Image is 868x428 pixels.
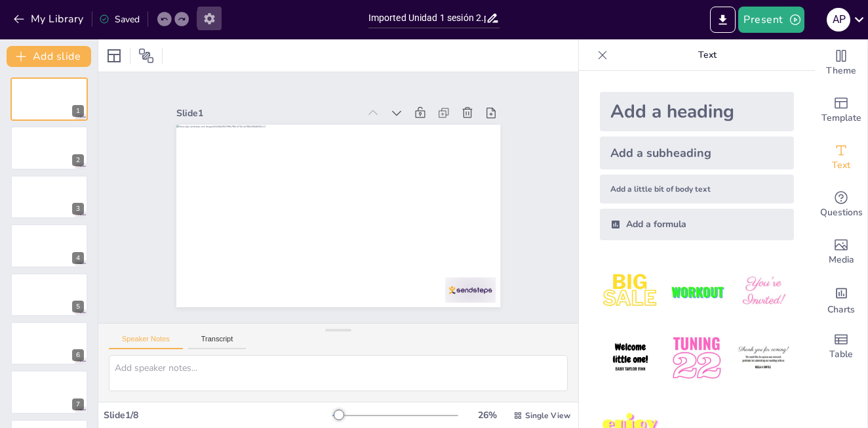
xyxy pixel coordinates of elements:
div: Add ready made slides [815,87,867,134]
div: 4 [10,224,88,267]
div: Add a subheading [600,137,794,169]
button: Add slide [7,46,91,67]
div: Add a little bit of body text [600,175,794,203]
div: 6 [72,349,84,361]
div: Change the overall theme [815,39,867,87]
img: 3.jpeg [733,261,794,322]
div: 5 [72,301,84,312]
div: A P [827,8,850,32]
img: 4.jpeg [600,328,661,389]
span: Single View [525,410,570,421]
div: 2 [72,154,84,166]
span: Position [138,48,154,64]
div: Slide 1 [247,211,333,383]
span: Questions [820,205,863,220]
span: Text [832,158,850,173]
button: Transcript [188,335,247,349]
input: Insert title [368,9,486,28]
div: 26 % [471,409,503,421]
span: Theme [826,64,856,78]
button: My Library [10,9,89,30]
div: 2 [10,126,88,169]
div: 5 [10,273,88,316]
div: Add a heading [600,92,794,131]
div: Add images, graphics, shapes or video [815,228,867,276]
div: 4 [72,252,84,264]
button: A P [827,7,850,33]
div: Layout [104,45,125,66]
button: Present [738,7,804,33]
div: 7 [72,398,84,410]
span: Template [821,111,861,125]
button: Speaker Notes [109,335,183,349]
span: Media [829,253,854,267]
div: 1 [10,77,88,121]
div: Add charts and graphs [815,276,867,323]
div: Add a table [815,323,867,370]
div: 7 [10,370,88,414]
div: 1 [72,105,84,117]
img: 2.jpeg [666,261,727,322]
div: 6 [10,322,88,365]
div: 3 [72,203,84,215]
div: 3 [10,175,88,219]
p: Text [613,39,802,71]
img: 5.jpeg [666,328,727,389]
div: Get real-time input from your audience [815,181,867,228]
span: Charts [827,303,855,317]
span: Table [829,347,853,362]
div: Add a formula [600,209,794,240]
div: Slide 1 / 8 [104,409,332,421]
img: 1.jpeg [600,261,661,322]
img: 6.jpeg [733,328,794,389]
button: Export to PowerPoint [710,7,736,33]
div: Saved [99,13,140,26]
div: Add text boxes [815,134,867,181]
